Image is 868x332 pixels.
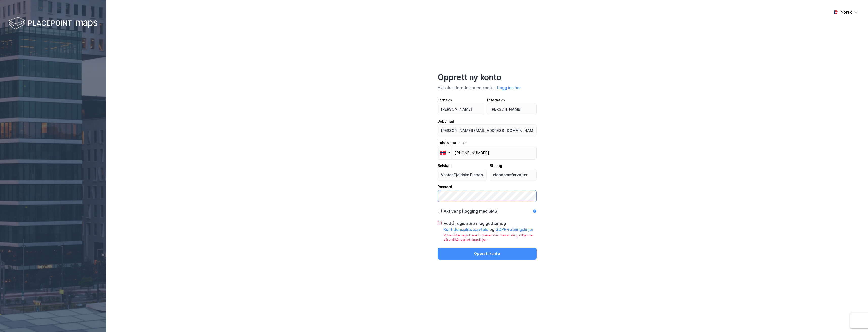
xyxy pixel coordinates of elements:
[444,220,537,232] div: Ved å registrere meg godtar jeg og
[843,308,868,332] iframe: Chat Widget
[438,139,537,146] div: Telefonnummer
[444,233,537,242] div: Vi kan ikke registrere brukeren din uten at du godkjenner våre vilkår og retningslinjer
[487,97,537,103] div: Etternavn
[496,84,523,91] button: Logg inn her
[438,248,537,260] button: Opprett konto
[438,163,487,169] div: Selskap
[438,97,484,103] div: Fornavn
[843,308,868,332] div: Kontrollprogram for chat
[444,208,497,214] div: Aktiver pålogging med SMS
[438,118,537,124] div: Jobbmail
[438,84,537,91] div: Hvis du allerede har en konto:
[438,184,537,190] div: Passord
[438,146,452,159] div: Norway: + 47
[438,146,537,160] input: Telefonnummer
[438,72,537,82] div: Opprett ny konto
[841,9,852,15] div: Norsk
[9,16,97,31] img: logo-white.f07954bde2210d2a523dddb988cd2aa7.svg
[490,163,537,169] div: Stilling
